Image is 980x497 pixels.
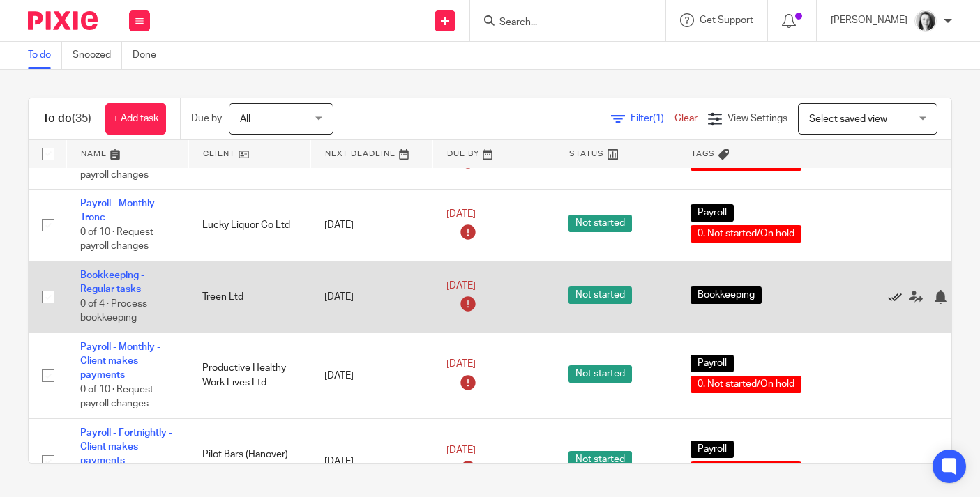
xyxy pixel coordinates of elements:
[888,290,909,304] a: Mark as done
[914,10,937,32] img: T1JH8BBNX-UMG48CW64-d2649b4fbe26-512.png
[728,114,787,123] span: View Settings
[691,376,801,393] span: 0. Not started/On hold
[43,112,91,126] h1: To do
[188,332,310,418] td: Productive Healthy Work Lives Ltd
[691,286,762,304] span: Bookkeeping
[80,299,147,323] span: 0 of 4 · Process bookkeeping
[310,332,432,418] td: [DATE]
[446,209,476,219] span: [DATE]
[80,342,160,381] a: Payroll - Monthly - Client makes payments
[310,190,432,261] td: [DATE]
[691,150,715,158] span: Tags
[831,13,907,27] p: [PERSON_NAME]
[28,11,98,30] img: Pixie
[691,441,734,458] span: Payroll
[653,114,664,123] span: (1)
[568,215,632,232] span: Not started
[80,227,153,252] span: 0 of 10 · Request payroll changes
[73,42,122,69] a: Snoozed
[568,286,632,304] span: Not started
[80,155,153,180] span: 0 of 10 · Request payroll changes
[28,42,62,69] a: To do
[80,270,144,294] a: Bookkeeping - Regular tasks
[310,261,432,332] td: [DATE]
[191,112,222,125] p: Due by
[72,113,91,124] span: (35)
[691,355,734,372] span: Payroll
[133,42,167,69] a: Done
[188,190,310,261] td: Lucky Liquor Co Ltd
[700,15,753,25] span: Get Support
[568,365,632,383] span: Not started
[240,114,250,124] span: All
[105,103,166,135] a: + Add task
[446,360,476,369] span: [DATE]
[691,461,801,479] span: 0. Not started/On hold
[188,261,310,332] td: Treen Ltd
[674,114,698,123] a: Clear
[631,114,674,123] span: Filter
[80,428,172,466] a: Payroll - Fortnightly - Client makes payments
[498,17,624,29] input: Search
[809,114,887,124] span: Select saved view
[446,445,476,455] span: [DATE]
[80,385,153,409] span: 0 of 10 · Request payroll changes
[446,281,476,291] span: [DATE]
[691,225,801,243] span: 0. Not started/On hold
[568,451,632,468] span: Not started
[80,199,155,222] a: Payroll - Monthly Tronc
[691,204,734,222] span: Payroll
